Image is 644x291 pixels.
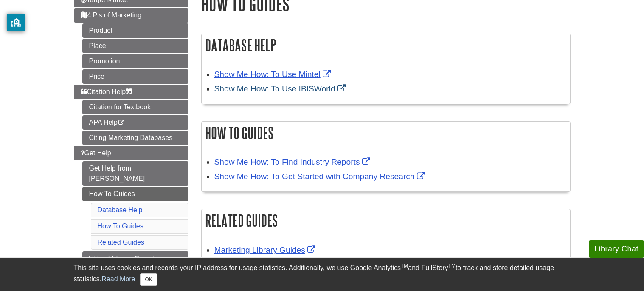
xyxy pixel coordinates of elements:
[81,11,142,19] span: 4 P's of Marketing
[214,157,372,166] a: Link opens in new window
[82,100,188,114] a: Citation for Textbook
[98,223,143,230] a: How To Guides
[82,23,188,38] a: Product
[448,263,456,269] sup: TM
[202,34,570,57] h2: Database Help
[118,120,125,126] i: This link opens in a new window
[82,54,188,68] a: Promotion
[98,206,143,214] a: Database Help
[74,146,188,160] a: Get Help
[401,263,408,269] sup: TM
[214,172,427,181] a: Link opens in new window
[214,245,318,254] a: Link opens in new window
[214,70,333,79] a: Link opens in new window
[74,263,571,286] div: This site uses cookies and records your IP address for usage statistics. Additionally, we use Goo...
[101,275,135,282] a: Read More
[214,84,348,93] a: Link opens in new window
[82,69,188,84] a: Price
[140,273,157,286] button: Close
[7,14,25,31] button: privacy banner
[589,240,644,258] button: Library Chat
[81,149,111,157] span: Get Help
[202,209,570,232] h2: Related Guides
[81,88,132,95] span: Citation Help
[82,187,188,201] a: How To Guides
[82,115,188,130] a: APA Help
[98,239,144,246] a: Related Guides
[74,8,188,23] a: 4 P's of Marketing
[74,85,188,99] a: Citation Help
[82,251,188,266] a: Video | Library Overview
[202,122,570,144] h2: How To Guides
[82,39,188,53] a: Place
[82,161,188,186] a: Get Help from [PERSON_NAME]
[82,131,188,145] a: Citing Marketing Databases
